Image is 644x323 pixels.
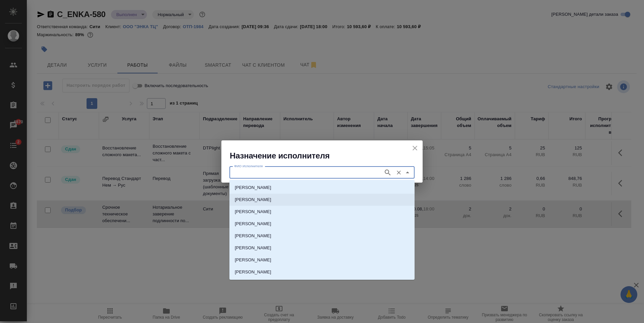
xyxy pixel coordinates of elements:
[235,245,271,251] p: [PERSON_NAME]
[235,196,271,203] p: [PERSON_NAME]
[235,184,271,191] p: [PERSON_NAME]
[394,168,404,177] button: Очистить
[235,208,271,215] p: [PERSON_NAME]
[235,220,271,227] p: [PERSON_NAME]
[230,150,423,161] h2: Назначение исполнителя
[410,143,420,153] button: close
[235,233,271,239] p: [PERSON_NAME]
[403,168,412,177] button: Close
[235,257,271,263] p: [PERSON_NAME]
[383,168,393,178] button: Поиск
[235,269,271,275] p: [PERSON_NAME]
